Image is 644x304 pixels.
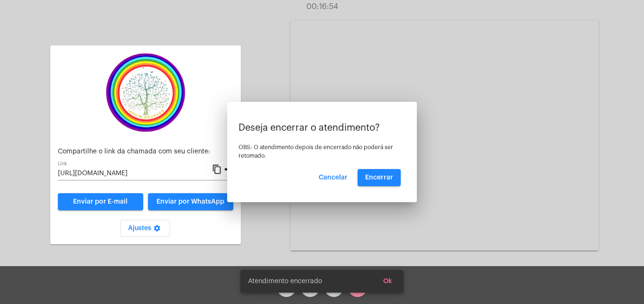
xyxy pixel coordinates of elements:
button: Encerrar [358,169,401,186]
p: Deseja encerrar o atendimento? [239,123,405,133]
mat-icon: share [223,164,233,175]
span: Encerrar [365,174,393,181]
span: Ok [383,278,392,285]
mat-icon: content_copy [212,164,222,175]
img: c337f8d0-2252-6d55-8527-ab50248c0d14.png [98,53,193,132]
span: Enviar por E-mail [73,198,128,205]
span: Cancelar [319,174,348,181]
span: Enviar por WhatsApp [156,198,224,205]
mat-icon: settings [151,224,163,236]
button: Cancelar [311,169,355,186]
p: Compartilhe o link da chamada com seu cliente: [58,148,233,155]
span: Ajustes [128,225,163,232]
span: 00:16:54 [306,3,338,10]
span: Atendimento encerrado [248,277,322,286]
span: OBS: O atendimento depois de encerrado não poderá ser retomado. [239,144,393,159]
